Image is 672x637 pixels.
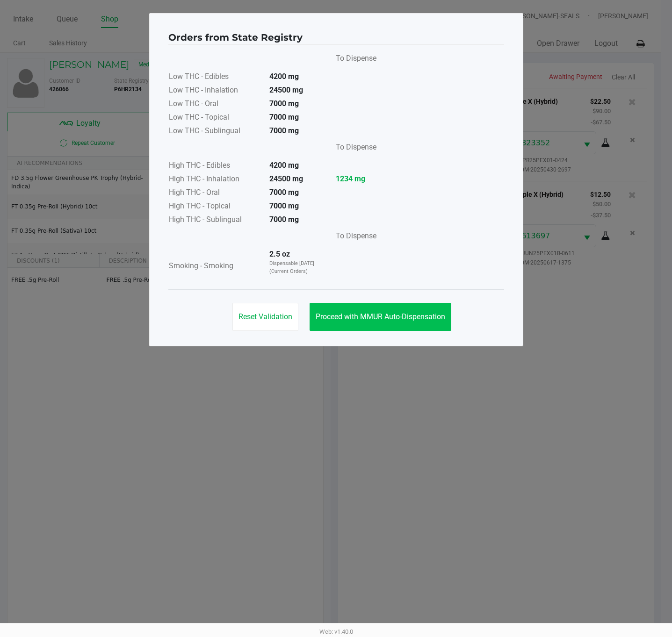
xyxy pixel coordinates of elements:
[168,186,262,200] td: High THC - Oral
[168,200,262,214] td: High THC - Topical
[269,201,299,210] strong: 7000 mg
[328,50,377,71] td: To Dispense
[232,303,298,331] button: Reset Validation
[269,215,299,224] strong: 7000 mg
[328,138,377,159] td: To Dispense
[269,126,299,135] strong: 7000 mg
[168,30,303,44] h4: Orders from State Registry
[269,99,299,108] strong: 7000 mg
[168,173,262,186] td: High THC - Inhalation
[168,248,262,285] td: Smoking - Smoking
[168,125,262,138] td: Low THC - Sublingual
[269,250,290,258] strong: 2.5 oz
[269,174,303,183] strong: 24500 mg
[310,303,451,331] button: Proceed with MMUR Auto-Dispensation
[319,628,353,635] span: Web: v1.40.0
[336,173,376,185] strong: 1234 mg
[168,159,262,173] td: High THC - Edibles
[269,113,299,122] strong: 7000 mg
[269,161,299,170] strong: 4200 mg
[168,111,262,125] td: Low THC - Topical
[269,86,303,94] strong: 24500 mg
[269,260,320,275] p: Dispensable [DATE] (Current Orders)
[328,227,377,248] td: To Dispense
[168,98,262,111] td: Low THC - Oral
[168,71,262,84] td: Low THC - Edibles
[238,312,292,321] span: Reset Validation
[269,188,299,197] strong: 7000 mg
[316,312,445,321] span: Proceed with MMUR Auto-Dispensation
[168,214,262,227] td: High THC - Sublingual
[168,84,262,98] td: Low THC - Inhalation
[269,72,299,81] strong: 4200 mg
